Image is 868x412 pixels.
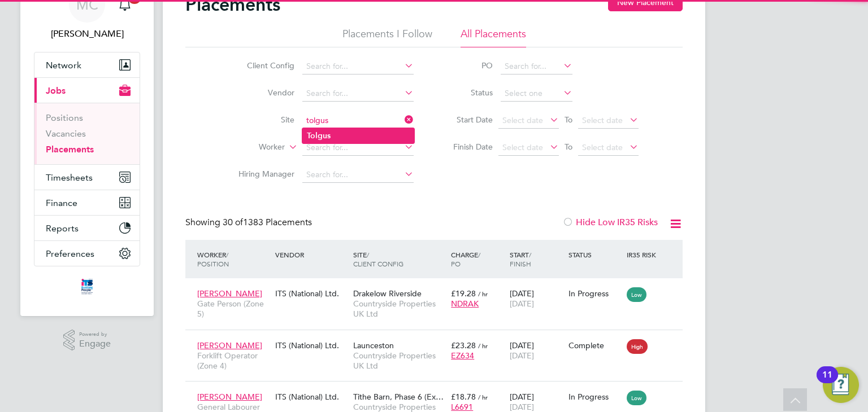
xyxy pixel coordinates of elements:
[34,78,140,103] button: Jobs
[561,139,576,154] span: To
[302,86,414,102] input: Search for...
[451,340,476,350] span: £23.28
[302,59,414,74] input: Search for...
[627,391,646,405] span: Low
[510,350,534,361] span: [DATE]
[34,278,140,296] a: Go to home page
[197,340,262,350] span: [PERSON_NAME]
[568,392,622,402] div: In Progress
[442,142,493,152] label: Finish Date
[34,27,140,41] span: Matthew Clark
[34,190,140,215] button: Finance
[448,244,507,274] div: Charge
[79,339,111,349] span: Engage
[442,60,493,71] label: PO
[502,115,543,125] span: Select date
[34,216,140,240] button: Reports
[822,375,832,389] div: 11
[582,142,623,152] span: Select date
[79,278,95,296] img: itsconstruction-logo-retina.png
[79,330,111,339] span: Powered by
[197,299,270,319] span: Gate Person (Zone 5)
[229,169,294,179] label: Hiring Manager
[46,248,94,259] span: Preferences
[451,350,474,361] span: EZ634
[510,402,534,412] span: [DATE]
[568,288,622,299] div: In Progress
[507,335,566,366] div: [DATE]
[353,288,422,299] span: Drakelow Riverside
[220,142,285,153] label: Worker
[353,392,444,402] span: Tithe Barn, Phase 6 (Ex…
[353,340,394,350] span: Launceston
[194,334,683,344] a: [PERSON_NAME]Forklift Operator (Zone 4)ITS (National) Ltd.LauncestonCountryside Properties UK Ltd...
[302,113,414,129] input: Search for...
[46,60,81,71] span: Network
[194,244,272,274] div: Worker
[501,59,572,74] input: Search for...
[478,290,488,298] span: / hr
[272,335,350,356] div: ITS (National) Ltd.
[197,392,262,402] span: [PERSON_NAME]
[823,367,859,403] button: Open Resource Center, 11 new notifications
[46,144,94,155] a: Placements
[229,115,294,125] label: Site
[568,340,622,350] div: Complete
[46,198,77,208] span: Finance
[229,60,294,71] label: Client Config
[442,115,493,125] label: Start Date
[229,87,294,98] label: Vendor
[442,87,493,98] label: Status
[223,217,312,228] span: 1383 Placements
[272,244,350,265] div: Vendor
[302,140,414,156] input: Search for...
[350,244,448,274] div: Site
[510,250,531,268] span: / Finish
[566,244,624,265] div: Status
[46,172,93,183] span: Timesheets
[451,402,473,412] span: L6691
[46,85,66,96] span: Jobs
[510,299,534,309] span: [DATE]
[478,341,488,350] span: / hr
[34,103,140,164] div: Jobs
[194,282,683,292] a: [PERSON_NAME]Gate Person (Zone 5)ITS (National) Ltd.Drakelow RiversideCountryside Properties UK L...
[624,244,663,265] div: IR35 Risk
[342,27,432,47] li: Placements I Follow
[223,217,243,228] span: 30 of
[307,131,331,141] b: Tolgus
[451,250,480,268] span: / PO
[582,115,623,125] span: Select date
[561,112,576,127] span: To
[627,339,648,354] span: High
[34,241,140,266] button: Preferences
[627,287,646,302] span: Low
[353,299,445,319] span: Countryside Properties UK Ltd
[451,392,476,402] span: £18.78
[63,330,111,351] a: Powered byEngage
[502,142,543,152] span: Select date
[461,27,526,47] li: All Placements
[34,52,140,77] button: Network
[451,299,479,309] span: NDRAK
[46,223,79,234] span: Reports
[197,350,270,371] span: Forklift Operator (Zone 4)
[478,393,488,401] span: / hr
[451,288,476,299] span: £19.28
[34,165,140,190] button: Timesheets
[185,217,314,229] div: Showing
[562,217,658,228] label: Hide Low IR35 Risks
[353,350,445,371] span: Countryside Properties UK Ltd
[272,386,350,407] div: ITS (National) Ltd.
[46,112,83,123] a: Positions
[197,250,229,268] span: / Position
[46,128,86,139] a: Vacancies
[353,250,403,268] span: / Client Config
[507,244,566,274] div: Start
[197,288,262,299] span: [PERSON_NAME]
[501,86,572,102] input: Select one
[302,167,414,183] input: Search for...
[272,283,350,304] div: ITS (National) Ltd.
[507,283,566,314] div: [DATE]
[194,385,683,395] a: [PERSON_NAME]General Labourer (Zone 4)ITS (National) Ltd.Tithe Barn, Phase 6 (Ex…Countryside Prop...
